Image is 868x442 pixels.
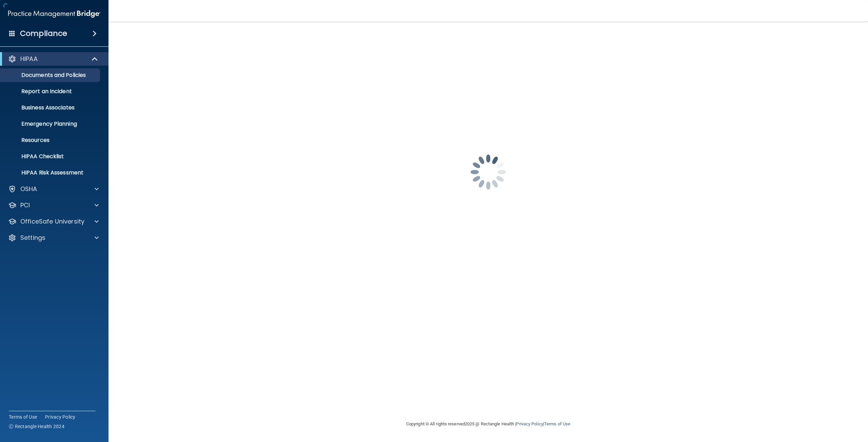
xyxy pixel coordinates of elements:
img: spinner.e123f6fc.gif [454,138,522,206]
p: HIPAA [20,55,38,63]
p: Business Associates [4,104,97,111]
p: Report an Incident [4,88,97,95]
a: Terms of Use [544,421,570,426]
a: Settings [8,234,99,242]
p: Resources [4,137,97,144]
a: OSHA [8,185,99,193]
h4: Compliance [20,29,67,38]
p: Documents and Policies [4,72,97,79]
a: Privacy Policy [516,421,543,426]
a: Terms of Use [9,414,37,420]
a: Privacy Policy [45,414,76,420]
p: Settings [20,234,45,242]
a: OfficeSafe University [8,217,99,226]
a: HIPAA [8,55,98,63]
p: HIPAA Checklist [4,153,97,160]
img: PMB logo [8,7,100,21]
iframe: Drift Widget Chat Controller [751,394,860,421]
p: OSHA [20,185,37,193]
p: Emergency Planning [4,121,97,127]
p: OfficeSafe University [20,217,84,226]
span: Ⓒ Rectangle Health 2024 [9,423,64,430]
p: HIPAA Risk Assessment [4,169,97,176]
div: Copyright © All rights reserved 2025 @ Rectangle Health | | [364,413,612,435]
a: PCI [8,201,99,209]
p: PCI [20,201,30,209]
